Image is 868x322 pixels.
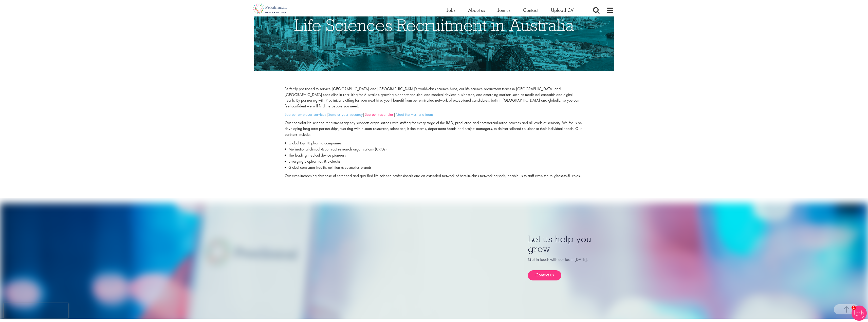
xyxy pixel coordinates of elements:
[396,112,433,117] a: Meet the Australia team
[285,120,583,138] p: Our specialist life science recruitment agency supports organisations with staffing for every sta...
[285,158,583,164] li: Emerging biopharmas & biotechs
[285,112,583,118] p: | | |
[551,7,574,13] a: Upload CV
[285,173,583,179] p: Our ever-increasing database of screened and qualified life science professionals and an extended...
[365,112,394,117] a: See our vacancies
[4,303,68,318] iframe: reCAPTCHA
[285,140,583,146] li: Global top 10 pharma companies
[285,152,583,158] li: The leading medical device pioneers
[528,270,561,280] a: Contact us
[285,164,583,171] li: Global consumer health, nutrition & cosmetics brands
[852,306,867,321] img: Chatbot
[285,146,583,152] li: Multinational clinical & contract research organisations (CROs)
[285,112,326,117] a: See our employer services
[447,7,455,13] a: Jobs
[498,7,510,13] a: Join us
[328,112,363,117] a: Send us your vacancy
[528,234,614,254] h3: Let us help you grow
[468,7,485,13] a: About us
[285,86,583,109] p: Perfectly positioned to service [GEOGRAPHIC_DATA] and [GEOGRAPHIC_DATA]’s world-class science hub...
[528,256,614,280] div: Get in touch with our team [DATE].
[852,306,856,310] span: 1
[523,7,538,13] a: Contact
